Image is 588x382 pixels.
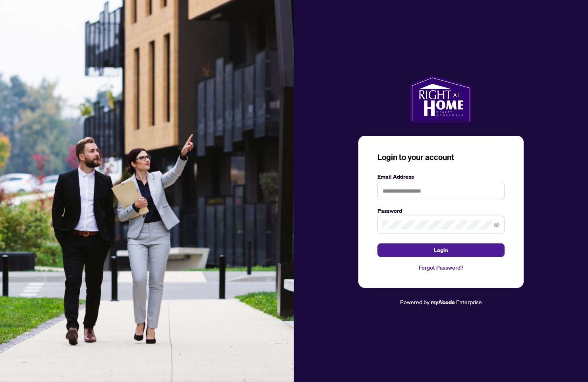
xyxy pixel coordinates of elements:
span: Login [434,244,448,257]
label: Email Address [377,172,505,181]
a: myAbode [431,298,455,307]
span: Powered by [400,298,429,305]
label: Password [377,206,505,215]
a: Forgot Password? [377,263,505,272]
img: ma-logo [410,75,472,123]
button: Login [377,243,505,257]
span: eye-invisible [494,222,499,228]
h3: Login to your account [377,152,505,163]
span: Enterprise [456,298,482,305]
